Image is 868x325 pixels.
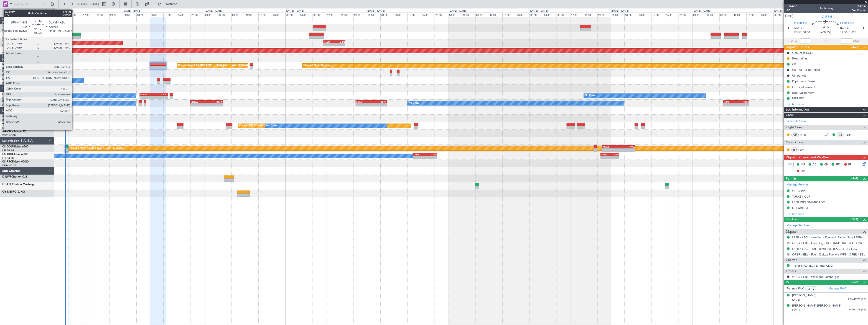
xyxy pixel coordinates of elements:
div: 00:00 [448,13,462,17]
div: 08:00 [719,13,733,17]
div: [DATE] - [DATE] [286,9,304,13]
a: DNMM/LOS [2,164,16,167]
div: 04:00 [55,13,69,17]
div: - [601,156,610,159]
a: LFPB/LBG [2,44,14,47]
a: Manage PAX [828,286,846,291]
span: FFC [835,162,841,167]
a: CS-RRCFalcon 900LX [2,160,29,163]
span: FP [848,162,852,167]
div: [DATE] - [DATE] [368,9,385,13]
a: LFPB/LBG [2,156,14,160]
div: [DATE] - [DATE] [55,9,73,13]
a: 9H-LPZLegacy 500 [2,123,26,126]
div: UK - NO SCREENING [792,68,821,72]
span: CS-DOU [2,145,13,148]
div: [PERSON_NAME] [792,293,816,298]
div: KSEA [356,101,371,103]
div: 08:00 [231,13,245,17]
span: LX-GBH [2,63,12,65]
div: DEPARTURE [792,206,809,210]
div: 12:00 [733,13,747,17]
span: Dispatch To-Dos [786,45,809,50]
span: D1032149 (PP) [849,308,866,312]
div: 08:00 [313,13,326,17]
div: LFPB [334,40,345,43]
a: ORER / EBL - Fuel - DeLux Fuel via WFS - ORER / EBL [792,253,865,256]
span: AC [812,162,817,167]
span: DP [801,169,805,174]
div: - [356,103,371,106]
div: KSEA [207,101,223,103]
div: - [736,103,749,106]
div: Gen Decs EGLF [792,51,813,55]
span: [DATE] [792,308,800,312]
span: T7-PJ29 [2,48,13,50]
div: LFPB [414,153,425,156]
span: (4/4) [852,176,858,181]
div: - [154,96,167,99]
div: [DATE] - [DATE] [693,9,710,13]
div: HTZA [619,146,635,148]
div: 04:00 [706,13,720,17]
div: 20:00 [435,13,448,17]
a: LX-INBFalcon 900EX EASy II [2,70,38,73]
span: Permits [786,176,797,181]
a: LFMD/CEQ [2,126,15,130]
div: ISP [791,147,799,152]
div: 12:00 [489,13,503,17]
a: OE-FZECitation Mustang [2,183,34,186]
div: 16:00 [502,13,516,17]
span: Flight Crew [786,125,803,130]
a: OY-NBSPC12/NG [2,191,25,193]
span: (4/6) [852,45,858,49]
span: A36642762 (PP) [848,298,866,302]
div: 08:00 [638,13,652,17]
div: - [610,156,619,159]
div: - [324,43,334,46]
div: 12:00 [245,13,259,17]
a: EVRA/RIX [2,28,14,32]
div: [PERSON_NAME] [PERSON_NAME] [792,304,841,308]
a: T7-DYNChallenger 604 [2,25,32,28]
div: 12:00 [652,13,665,17]
div: Prebriefing [792,57,807,60]
span: Cabin Crew [786,140,803,145]
div: CP [791,132,799,137]
a: WMSA/SZB [2,51,16,54]
span: CS-JHH [2,153,12,156]
span: F-GPNJ [2,93,12,95]
a: LFPB/LBG [2,104,14,107]
a: T7-PJ29Falcon 7X [2,48,25,50]
div: 00:00 [529,13,543,17]
div: KTEB [324,40,334,43]
div: CYBG [601,153,610,156]
a: Manage Permits [787,183,809,187]
a: LFMN/NCE [2,36,16,39]
span: ALDT [853,39,861,43]
div: 12:00 [407,13,421,17]
input: Trip Number [14,1,40,8]
div: - [334,43,345,46]
span: 9H-VSLK [2,130,13,133]
span: CS-RRC [2,160,12,163]
span: All Aircraft [12,11,48,14]
span: Leg Information [786,107,809,112]
div: Planned [GEOGRAPHIC_DATA] ([GEOGRAPHIC_DATA]) [239,122,304,129]
button: UTC [785,14,793,18]
span: 9H-LPZ [2,123,11,126]
a: Manage Services [787,223,809,228]
span: T7-EMI [2,33,11,35]
div: 00:00 [367,13,381,17]
button: All Aircraft [5,9,49,16]
div: 16:00 [665,13,679,17]
div: Letter of consent [792,85,815,89]
div: [DATE] - [DATE] [774,9,792,13]
div: Underway [819,6,834,11]
div: Risk Assessment [792,91,815,95]
a: CS-DOUGlobal 6500 [2,145,28,148]
a: LX-GBHFalcon 7X [2,63,25,65]
a: LFPB / LBG - Fuel - Jetex Fuel (LXA) LFPB / LBG [792,247,857,251]
a: LX-AOACitation Mustang [2,78,35,80]
a: Ticket NWA [DATE] TRD-CDG [792,264,833,268]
